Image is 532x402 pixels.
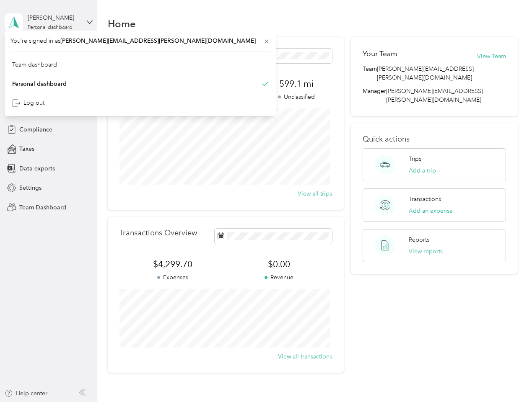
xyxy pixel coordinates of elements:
span: [PERSON_NAME][EMAIL_ADDRESS][PERSON_NAME][DOMAIN_NAME] [60,37,256,44]
p: Unclassified [261,93,332,101]
p: Reports [409,235,429,244]
div: Personal dashboard [12,79,67,88]
p: Quick actions [363,135,506,144]
span: Settings [19,183,42,192]
button: View reports [409,247,443,256]
span: [PERSON_NAME][EMAIL_ADDRESS][PERSON_NAME][DOMAIN_NAME] [386,88,483,103]
div: Personal dashboard [28,25,73,30]
p: Transactions Overview [119,229,197,237]
span: [PERSON_NAME][EMAIL_ADDRESS][PERSON_NAME][DOMAIN_NAME] [377,64,506,82]
button: Help center [5,389,47,398]
span: $0.00 [226,258,332,270]
button: View all transactions [278,352,332,361]
button: Add an expense [409,206,453,215]
p: Revenue [226,273,332,282]
span: You’re signed in as [10,36,270,45]
h2: Your Team [363,49,397,59]
h1: Home [108,19,136,28]
span: $4,299.70 [119,258,226,270]
span: Team Dashboard [19,203,66,212]
div: Log out [12,98,44,107]
button: Add a trip [409,166,436,175]
span: Team [363,64,377,82]
button: View Team [477,52,506,61]
div: [PERSON_NAME] [28,13,80,22]
span: Data exports [19,164,55,173]
span: Manager [363,87,386,104]
p: Trips [409,155,421,163]
span: Compliance [19,125,52,134]
button: View all trips [298,189,332,198]
span: 599.1 mi [261,78,332,90]
p: Transactions [409,195,441,204]
p: Expenses [119,273,226,282]
div: Team dashboard [12,60,57,69]
span: Taxes [19,144,34,153]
